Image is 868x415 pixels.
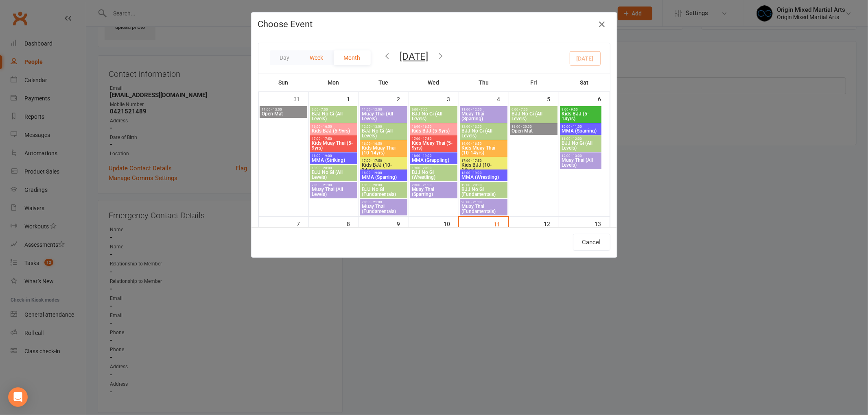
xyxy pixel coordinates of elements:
[311,125,356,128] span: 16:00 - 16:50
[595,217,610,230] div: 13
[261,111,306,116] span: Open Mat
[311,170,356,180] span: BJJ No Gi (All Levels)
[461,183,506,187] span: 19:00 - 20:00
[361,128,406,138] span: BJJ No Gi (All Levels)
[347,217,359,230] div: 8
[596,18,609,31] button: Close
[461,142,506,146] span: 16:00 - 16:50
[512,111,556,121] span: BJJ No Gi (All Levels)
[261,108,306,111] span: 11:00 - 13:00
[411,166,456,170] span: 19:00 - 20:00
[361,125,406,128] span: 12:00 - 13:00
[258,74,308,91] th: Sun
[598,92,610,105] div: 6
[461,146,506,155] span: Kids Muay Thai (10-14yrs)
[411,183,456,187] span: 20:00 - 21:00
[562,108,600,111] span: 9:00 - 9:50
[547,92,559,105] div: 5
[461,200,506,204] span: 20:00 - 21:00
[562,128,600,133] span: MMA (Sparring)
[411,137,456,141] span: 17:00 - 17:50
[361,175,406,180] span: MMA (Sparring)
[300,50,334,65] button: Week
[294,92,308,105] div: 31
[400,51,429,62] button: [DATE]
[311,183,356,187] span: 20:00 - 21:00
[311,187,356,197] span: Muay Thai (All Levels)
[461,204,506,214] span: Muay Thai (Fundamentals)
[397,217,409,230] div: 9
[461,171,506,175] span: 18:00 - 19:00
[361,142,406,146] span: 16:00 - 16:50
[270,50,300,65] button: Day
[361,171,406,175] span: 18:00 - 19:00
[361,200,406,204] span: 20:00 - 21:00
[361,159,406,163] span: 17:00 - 17:50
[562,154,600,158] span: 12:00 - 13:00
[411,141,456,150] span: Kids Muay Thai (5-9yrs)
[411,125,456,128] span: 16:00 - 16:50
[512,108,556,111] span: 6:00 - 7:00
[311,158,356,163] span: MMA (Striking)
[512,128,556,133] span: Open Mat
[461,163,506,172] span: Kids BJJ (10-14yrs)
[311,111,356,121] span: BJJ No Gi (All Levels)
[497,92,509,105] div: 4
[559,74,610,91] th: Sat
[361,187,406,197] span: BJJ No Gi (Fundamentals)
[562,141,600,150] span: BJJ No Gi (All Levels)
[411,108,456,111] span: 6:00 - 7:00
[258,19,610,29] h4: Choose Event
[509,74,559,91] th: Fri
[411,170,456,180] span: BJJ No Gi (Wrestling)
[311,108,356,111] span: 6:00 - 7:00
[512,125,556,128] span: 18:00 - 20:00
[573,234,610,251] button: Cancel
[311,137,356,141] span: 17:00 - 17:50
[361,146,406,155] span: Kids Muay Thai (10-14yrs)
[361,108,406,111] span: 11:00 - 12:00
[361,204,406,214] span: Muay Thai (Fundamentals)
[8,387,28,407] div: Open Intercom Messenger
[308,74,359,91] th: Mon
[361,111,406,121] span: Muay Thai (All Levels)
[447,92,459,105] div: 3
[361,163,406,172] span: Kids BJJ (10-14yrs)
[544,217,559,230] div: 12
[359,74,409,91] th: Tue
[411,154,456,158] span: 18:00 - 19:00
[411,158,456,163] span: MMA (Grappling)
[311,128,356,133] span: Kids BJJ (5-9yrs)
[361,183,406,187] span: 19:00 - 20:00
[411,128,456,133] span: Kids BJJ (5-9yrs)
[347,92,359,105] div: 1
[311,154,356,158] span: 18:00 - 19:00
[562,111,600,121] span: Kids BJJ (5-14yrs)
[411,187,456,197] span: Muay Thai (Sparring)
[562,125,600,128] span: 10:00 - 11:00
[334,50,371,65] button: Month
[461,128,506,138] span: BJJ No Gi (All Levels)
[494,217,508,230] div: 11
[461,159,506,163] span: 17:00 - 17:50
[562,137,600,141] span: 11:00 - 12:00
[461,175,506,180] span: MMA (Wrestling)
[397,92,409,105] div: 2
[461,108,506,111] span: 11:00 - 12:00
[297,217,308,230] div: 7
[411,111,456,121] span: BJJ No Gi (All Levels)
[444,217,458,230] div: 10
[562,158,600,167] span: Muay Thai (All Levels)
[461,187,506,197] span: BJJ No Gi (Fundamentals)
[461,125,506,128] span: 12:00 - 13:00
[311,141,356,150] span: Kids Muay Thai (5-9yrs)
[459,74,509,91] th: Thu
[409,74,459,91] th: Wed
[311,166,356,170] span: 19:00 - 20:00
[461,111,506,121] span: Muay Thai (Sparring)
